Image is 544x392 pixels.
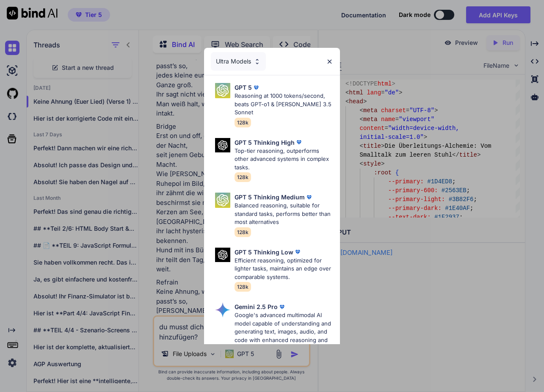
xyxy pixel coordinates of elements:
p: GPT 5 Thinking High [235,138,295,147]
img: Pick Models [215,193,230,208]
p: Reasoning at 1000 tokens/second, beats GPT-o1 & [PERSON_NAME] 3.5 Sonnet [235,92,333,117]
p: Efficient reasoning, optimized for lighter tasks, maintains an edge over comparable systems. [235,257,333,282]
p: GPT 5 Thinking Low [235,248,293,257]
p: Google's advanced multimodal AI model capable of understanding and generating text, images, audio... [235,311,333,353]
img: close [326,58,333,65]
div: Ultra Models [211,52,266,71]
img: Pick Models [254,58,261,65]
img: Pick Models [215,302,230,317]
span: 128k [235,282,251,292]
span: 128k [235,172,251,182]
img: premium [278,303,286,311]
img: premium [293,248,302,256]
img: Pick Models [215,248,230,262]
img: Pick Models [215,138,230,153]
p: Top-tier reasoning, outperforms other advanced systems in complex tasks. [235,147,333,172]
p: GPT 5 Thinking Medium [235,193,305,202]
img: Pick Models [215,83,230,98]
p: GPT 5 [235,83,252,92]
p: Gemini 2.5 Pro [235,302,278,311]
img: premium [295,138,303,146]
span: 128k [235,227,251,237]
img: premium [305,193,313,202]
p: Balanced reasoning, suitable for standard tasks, performs better than most alternatives [235,202,333,226]
img: premium [252,83,260,92]
span: 128k [235,118,251,127]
